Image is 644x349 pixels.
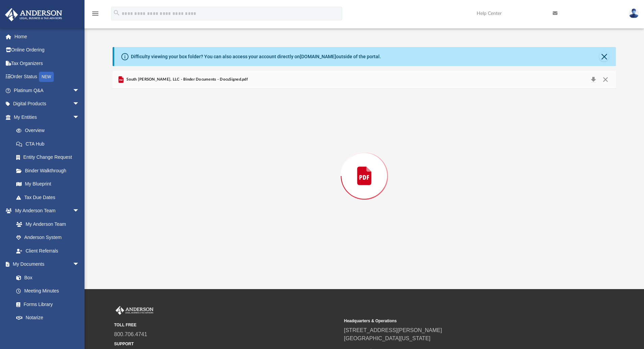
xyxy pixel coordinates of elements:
a: menu [91,13,99,18]
span: arrow_drop_down [73,97,86,111]
span: South [PERSON_NAME], LLC - Binder Documents - DocuSigned.pdf [125,77,248,83]
a: Binder Walkthrough [9,164,90,177]
div: Difficulty viewing your box folder? You can also access your account directly on outside of the p... [131,53,381,60]
a: Platinum Q&Aarrow_drop_down [5,84,90,97]
a: Forms Library [9,298,83,311]
a: [STREET_ADDRESS][PERSON_NAME] [344,327,442,333]
a: CTA Hub [9,137,90,151]
a: Entity Change Request [9,151,90,164]
a: [DOMAIN_NAME] [300,54,336,59]
a: Order StatusNEW [5,70,90,84]
a: Online Learningarrow_drop_down [5,324,86,338]
span: arrow_drop_down [73,324,86,338]
img: User Pic [629,8,639,18]
span: arrow_drop_down [73,84,86,97]
i: menu [91,9,99,18]
a: Home [5,30,90,43]
small: Headquarters & Operations [344,318,569,324]
a: [GEOGRAPHIC_DATA][US_STATE] [344,335,431,341]
a: My Entitiesarrow_drop_down [5,110,90,124]
a: Meeting Minutes [9,284,86,298]
a: My Anderson Teamarrow_drop_down [5,204,86,218]
a: Box [9,271,83,284]
small: SUPPORT [114,341,339,347]
span: arrow_drop_down [73,110,86,124]
span: arrow_drop_down [73,204,86,218]
a: 800.706.4741 [114,331,147,337]
a: Notarize [9,311,86,325]
a: Anderson System [9,231,86,244]
a: Client Referrals [9,244,86,258]
button: Close [599,75,612,84]
a: My Blueprint [9,177,86,191]
small: TOLL FREE [114,322,339,328]
a: Overview [9,124,90,137]
a: Tax Due Dates [9,191,90,204]
i: search [113,9,120,17]
div: Preview [113,71,616,263]
img: Anderson Advisors Platinum Portal [114,306,155,315]
a: My Documentsarrow_drop_down [5,258,86,271]
span: arrow_drop_down [73,258,86,271]
a: Digital Productsarrow_drop_down [5,97,90,111]
button: Close [599,52,609,61]
a: Tax Organizers [5,57,90,70]
a: Online Ordering [5,43,90,57]
button: Download [587,75,599,84]
img: Anderson Advisors Platinum Portal [3,8,64,21]
div: NEW [39,72,54,82]
a: My Anderson Team [9,217,83,231]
